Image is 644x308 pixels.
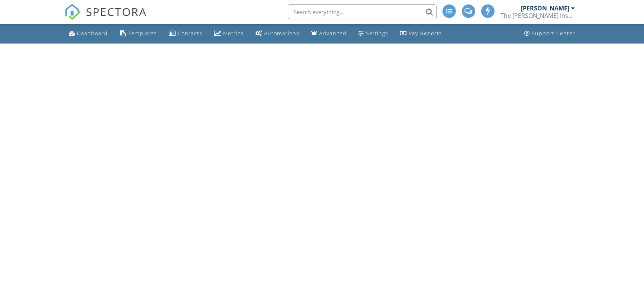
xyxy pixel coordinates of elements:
[166,27,205,41] a: Contacts
[521,27,578,41] a: Support Center
[252,27,302,41] a: Automations (Advanced)
[319,30,347,37] div: Advanced
[178,30,202,37] div: Contacts
[128,30,157,37] div: Templates
[77,30,108,37] div: Dashboard
[409,30,442,37] div: Pay Reports
[288,4,437,19] input: Search everything...
[223,30,244,37] div: Metrics
[355,27,391,41] a: Settings
[264,30,299,37] div: Automations
[308,27,350,41] a: Advanced
[66,27,111,41] a: Dashboard
[397,27,445,41] a: Pay Reports
[500,12,575,19] div: The Wells Inspection Group LLC
[64,4,81,20] img: The Best Home Inspection Software - Spectora
[86,4,147,19] span: SPECTORA
[366,30,388,37] div: Settings
[532,30,575,37] div: Support Center
[211,27,247,41] a: Metrics
[117,27,160,41] a: Templates
[521,4,569,12] div: [PERSON_NAME]
[64,10,147,26] a: SPECTORA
